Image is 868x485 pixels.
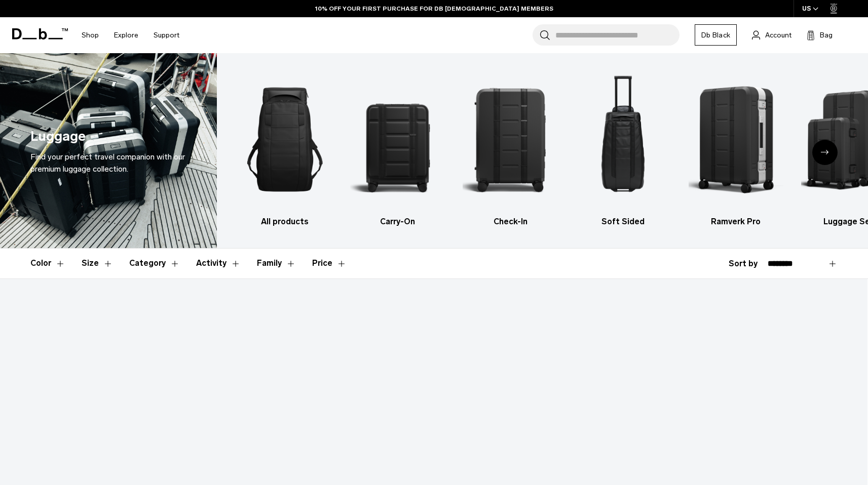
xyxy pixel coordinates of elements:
li: 5 / 6 [689,68,784,228]
h3: All products [237,216,332,228]
span: Account [765,30,791,41]
img: Db [576,68,671,211]
li: 3 / 6 [463,68,558,228]
a: Db Soft Sided [576,68,671,228]
h3: Soft Sided [576,216,671,228]
h3: Carry-On [350,216,445,228]
a: Db Check-In [463,68,558,228]
button: Toggle Filter [196,249,241,278]
h1: Luggage [30,126,86,147]
h3: Check-In [463,216,558,228]
li: 2 / 6 [350,68,445,228]
span: Bag [820,30,833,41]
button: Bag [807,29,833,41]
span: Find your perfect travel companion with our premium luggage collection. [30,152,185,174]
a: Explore [114,17,138,53]
a: Db All products [237,68,332,228]
li: 1 / 6 [237,68,332,228]
a: Db Black [695,24,737,46]
a: Account [752,29,791,41]
img: Db [237,68,332,211]
a: Support [154,17,179,53]
nav: Main Navigation [74,17,187,53]
button: Toggle Filter [30,249,65,278]
div: Next slide [812,140,838,165]
img: Db [350,68,445,211]
img: Db [463,68,558,211]
button: Toggle Filter [82,249,113,278]
a: Shop [82,17,99,53]
button: Toggle Filter [257,249,296,278]
h3: Ramverk Pro [689,216,784,228]
button: Toggle Price [312,249,347,278]
a: Db Ramverk Pro [689,68,784,228]
li: 4 / 6 [576,68,671,228]
img: Db [689,68,784,211]
a: Db Carry-On [350,68,445,228]
a: 10% OFF YOUR FIRST PURCHASE FOR DB [DEMOGRAPHIC_DATA] MEMBERS [315,4,553,13]
button: Toggle Filter [129,249,180,278]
